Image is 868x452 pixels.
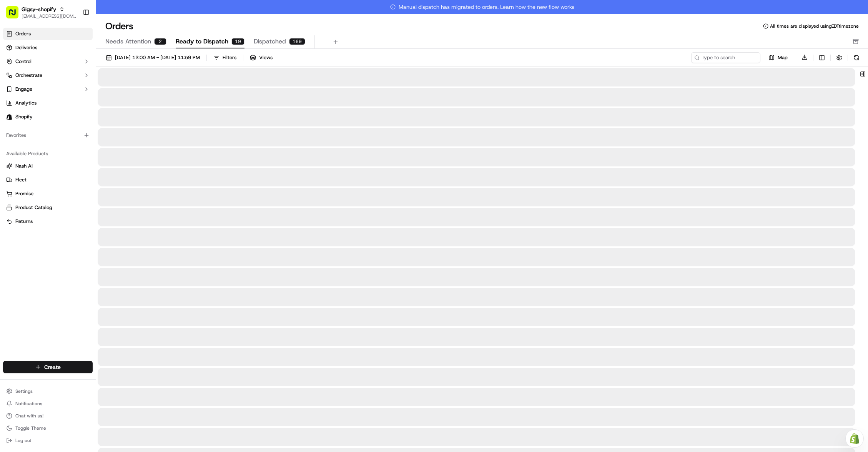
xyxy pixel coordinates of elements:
div: 2 [154,38,166,45]
button: Nash AI [3,160,93,172]
a: Fleet [6,176,90,183]
button: Views [246,52,276,63]
button: [DATE] 12:00 AM - [DATE] 11:59 PM [102,52,203,63]
button: Filters [210,52,240,63]
h1: Orders [105,20,133,32]
div: Favorites [3,129,93,141]
span: Needs Attention [105,37,151,46]
a: Product Catalog [6,204,90,211]
span: Orchestrate [15,72,42,79]
button: Gigsy-shopify [22,5,56,13]
span: Toggle Theme [15,425,46,431]
button: Control [3,55,93,68]
span: Map [778,54,788,61]
img: Shopify logo [6,114,12,120]
button: Gigsy-shopify[EMAIL_ADDRESS][DOMAIN_NAME] [3,3,80,22]
button: Refresh [851,52,862,63]
span: Log out [15,437,31,444]
button: Fleet [3,174,93,186]
span: Returns [15,218,33,225]
button: Toggle Theme [3,423,93,434]
button: Map [763,53,793,62]
span: Chat with us! [15,413,43,419]
span: Shopify [15,113,33,120]
div: 169 [289,38,305,45]
button: Returns [3,215,93,228]
button: [EMAIL_ADDRESS][DOMAIN_NAME] [22,13,76,19]
button: Settings [3,386,93,397]
div: Filters [223,54,236,61]
span: Nash AI [15,163,33,169]
span: Promise [15,190,33,197]
button: Create [3,361,93,373]
span: Fleet [15,176,27,183]
a: Returns [6,218,90,225]
span: Orders [15,30,31,37]
span: Dispatched [254,37,286,46]
div: Available Products [3,148,93,160]
span: All times are displayed using EDT timezone [770,23,859,29]
button: Orchestrate [3,69,93,81]
button: Promise [3,188,93,200]
span: Create [44,363,61,371]
a: Promise [6,190,90,197]
span: Analytics [15,100,37,106]
input: Type to search [691,52,760,63]
button: Product Catalog [3,201,93,214]
button: Chat with us! [3,410,93,421]
a: Nash AI [6,163,90,169]
span: Deliveries [15,44,37,51]
span: Ready to Dispatch [176,37,228,46]
a: Orders [3,28,93,40]
a: Shopify [3,111,93,123]
button: Notifications [3,398,93,409]
span: Product Catalog [15,204,52,211]
span: [DATE] 12:00 AM - [DATE] 11:59 PM [115,54,200,61]
span: Settings [15,388,33,394]
a: Deliveries [3,42,93,54]
span: Engage [15,86,32,93]
div: 19 [231,38,244,45]
span: Views [259,54,273,61]
a: Analytics [3,97,93,109]
span: Notifications [15,400,42,407]
button: Log out [3,435,93,446]
button: Engage [3,83,93,95]
span: Manual dispatch has migrated to orders. Learn how the new flow works [390,3,574,11]
span: Control [15,58,32,65]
